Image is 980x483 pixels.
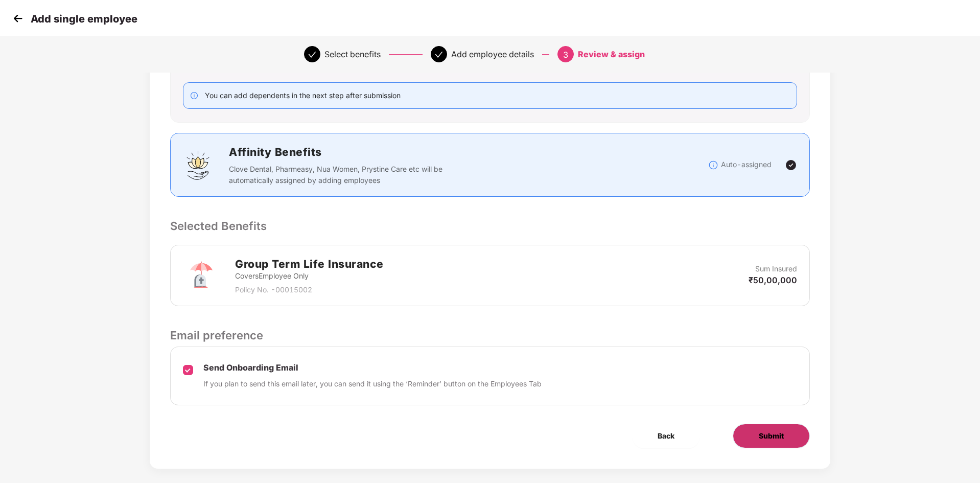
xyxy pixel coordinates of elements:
img: svg+xml;base64,PHN2ZyB4bWxucz0iaHR0cDovL3d3dy53My5vcmcvMjAwMC9zdmciIHdpZHRoPSI3MiIgaGVpZ2h0PSI3Mi... [183,257,220,294]
span: 3 [563,50,568,60]
button: Submit [733,424,810,448]
span: check [308,51,316,59]
h2: Group Term Life Insurance [235,256,384,272]
span: Back [658,430,674,442]
span: info-circle [191,92,198,99]
div: Add employee details [451,46,534,62]
p: Add single employee [31,13,137,25]
div: Review & assign [578,46,645,62]
img: svg+xml;base64,PHN2ZyBpZD0iSW5mb18tXzMyeDMyIiBkYXRhLW5hbWU9IkluZm8gLSAzMngzMiIgeG1sbnM9Imh0dHA6Ly... [708,160,718,170]
span: Submit [759,430,784,442]
img: svg+xml;base64,PHN2ZyBpZD0iQWZmaW5pdHlfQmVuZWZpdHMiIGRhdGEtbmFtZT0iQWZmaW5pdHkgQmVuZWZpdHMiIHhtbG... [183,150,214,180]
button: Back [632,424,700,448]
p: Send Onboarding Email [203,362,542,373]
p: ₹50,00,000 [749,274,797,286]
img: svg+xml;base64,PHN2ZyBpZD0iVGljay0yNHgyNCIgeG1sbnM9Imh0dHA6Ly93d3cudzMub3JnLzIwMDAvc3ZnIiB3aWR0aD... [785,159,797,171]
p: Covers Employee Only [235,270,384,282]
span: check [435,51,443,59]
img: svg+xml;base64,PHN2ZyB4bWxucz0iaHR0cDovL3d3dy53My5vcmcvMjAwMC9zdmciIHdpZHRoPSIzMCIgaGVpZ2h0PSIzMC... [10,11,26,26]
p: Clove Dental, Pharmeasy, Nua Women, Prystine Care etc will be automatically assigned by adding em... [229,164,449,186]
span: You can add dependents in the next step after submission [205,91,401,100]
p: Auto-assigned [721,159,772,170]
p: Email preference [170,327,810,344]
h2: Affinity Benefits [229,144,596,160]
p: Sum Insured [755,263,797,274]
p: Policy No. - 00015002 [235,284,384,295]
div: Select benefits [324,46,381,62]
p: Selected Benefits [170,217,810,235]
p: If you plan to send this email later, you can send it using the ‘Reminder’ button on the Employee... [203,378,542,389]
